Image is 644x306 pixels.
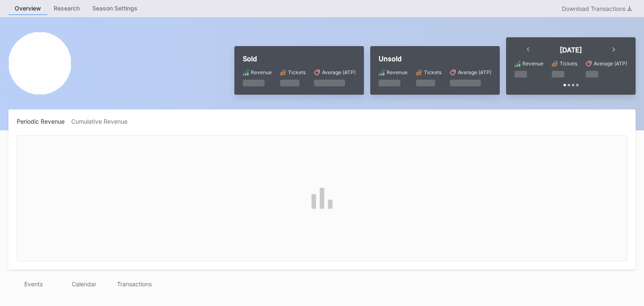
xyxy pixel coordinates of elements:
div: Cumulative Revenue [71,118,134,125]
div: Average (ATP) [322,69,356,75]
a: Season Settings [86,2,144,15]
button: Download Transactions [558,3,636,14]
div: Events [8,278,59,290]
div: Research [47,2,86,14]
div: Sold [243,54,356,63]
div: Average (ATP) [458,69,491,75]
div: Revenue [522,60,543,67]
div: Revenue [251,69,272,75]
a: Research [47,2,86,15]
div: Download Transactions [562,5,631,12]
div: Periodic Revenue [17,118,71,125]
div: Tickets [560,60,577,67]
div: Tickets [424,69,441,75]
div: Tickets [288,69,306,75]
div: Transactions [109,278,159,290]
div: Unsold [379,54,491,63]
div: Season Settings [86,2,144,14]
div: [DATE] [560,46,582,54]
div: Calendar [59,278,109,290]
a: Overview [8,2,47,15]
div: Average (ATP) [594,60,627,67]
div: Revenue [387,69,408,75]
